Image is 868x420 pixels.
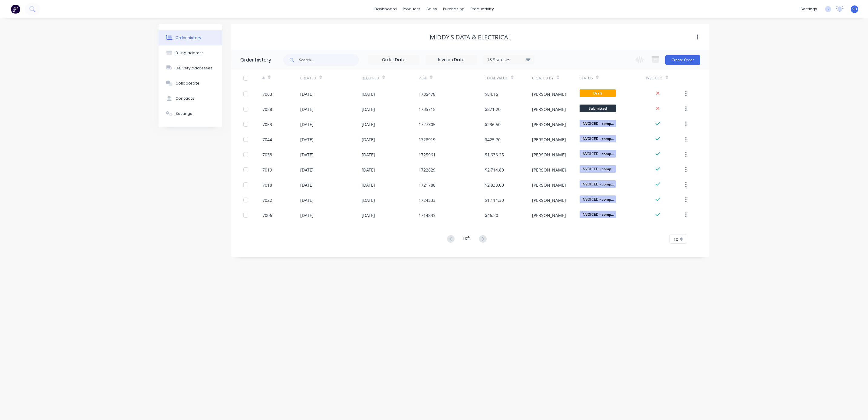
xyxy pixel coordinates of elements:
div: Status [580,70,646,86]
div: Required [362,70,419,86]
div: [DATE] [362,136,375,143]
div: Settings [176,111,192,116]
div: $1,636.25 [485,152,504,158]
div: purchasing [440,5,468,14]
div: [PERSON_NAME] [532,121,566,128]
span: 10 [673,236,678,242]
div: [DATE] [362,182,375,188]
div: [PERSON_NAME] [532,182,566,188]
div: [PERSON_NAME] [532,106,566,112]
span: INVOICED - comp... [580,195,616,203]
div: [DATE] [362,152,375,158]
div: sales [423,5,440,14]
button: Order history [159,30,222,45]
div: 1735715 [419,106,436,112]
div: [PERSON_NAME] [532,167,566,173]
div: 7019 [262,167,272,173]
div: Collaborate [176,81,199,86]
button: Contacts [159,91,222,106]
div: [DATE] [300,212,314,218]
div: 7063 [262,91,272,97]
input: Invoice Date [426,55,477,65]
div: 7053 [262,121,272,128]
div: 1722829 [419,167,436,173]
input: Order Date [368,55,419,65]
div: [PERSON_NAME] [532,136,566,143]
div: $2,838.00 [485,182,504,188]
span: Submitted [580,105,616,112]
div: Required [362,75,379,81]
div: [DATE] [300,121,314,128]
div: productivity [468,5,497,14]
button: Collaborate [159,76,222,91]
div: $46.20 [485,212,498,218]
div: [DATE] [300,197,314,203]
div: [PERSON_NAME] [532,212,566,218]
div: [DATE] [362,212,375,218]
div: Invoiced [646,70,684,86]
button: Delivery addresses [159,61,222,76]
div: # [262,75,265,81]
div: Contacts [176,96,194,101]
span: Draft [580,89,616,97]
div: [DATE] [300,182,314,188]
span: INVOICED - comp... [580,135,616,142]
div: # [262,70,300,86]
div: 7018 [262,182,272,188]
div: Created [300,75,316,81]
div: Total Value [485,75,508,81]
div: 7038 [262,152,272,158]
div: 1727305 [419,121,436,128]
div: 7006 [262,212,272,218]
div: Order history [176,35,201,41]
img: Factory [11,5,20,14]
div: [DATE] [300,152,314,158]
div: Created By [532,70,579,86]
div: 1724533 [419,197,436,203]
div: 1728919 [419,136,436,143]
div: [DATE] [300,91,314,97]
div: 7058 [262,106,272,112]
div: Middy's Data & Electrical [430,34,511,41]
span: INVOICED - comp... [580,180,616,188]
div: PO # [419,70,485,86]
div: [DATE] [362,121,375,128]
button: Billing address [159,45,222,61]
div: products [400,5,423,14]
div: 1714833 [419,212,436,218]
div: $236.50 [485,121,501,128]
div: Total Value [485,70,532,86]
div: 18 Statuses [483,56,534,63]
div: $1,114.30 [485,197,504,203]
span: SD [852,6,857,12]
div: [DATE] [362,197,375,203]
a: dashboard [371,5,400,14]
div: $2,714.80 [485,167,504,173]
div: 1721788 [419,182,436,188]
input: Search... [299,54,359,66]
div: 1735478 [419,91,436,97]
div: [DATE] [362,167,375,173]
div: 7044 [262,136,272,143]
div: settings [797,5,820,14]
button: Create Order [665,55,700,65]
span: INVOICED - comp... [580,211,616,218]
div: Delivery addresses [176,65,212,71]
div: PO # [419,75,427,81]
span: INVOICED - comp... [580,165,616,173]
div: [DATE] [300,106,314,112]
span: INVOICED - comp... [580,150,616,158]
div: [DATE] [300,136,314,143]
div: 7022 [262,197,272,203]
button: Settings [159,106,222,121]
div: [DATE] [362,91,375,97]
div: 1 of 1 [462,235,471,244]
div: [DATE] [362,106,375,112]
div: [DATE] [300,167,314,173]
div: $425.70 [485,136,501,143]
div: Created By [532,75,554,81]
div: [PERSON_NAME] [532,197,566,203]
div: Order history [240,56,271,64]
span: INVOICED - comp... [580,120,616,127]
div: Invoiced [646,75,663,81]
